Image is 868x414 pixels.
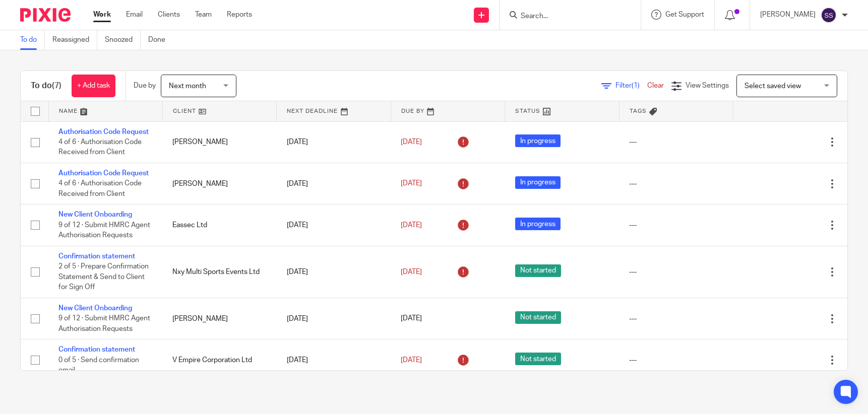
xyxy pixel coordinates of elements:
[515,176,561,189] span: In progress
[630,108,647,114] span: Tags
[52,30,97,50] a: Reassigned
[52,82,61,90] span: (7)
[629,220,723,230] div: ---
[515,264,561,277] span: Not started
[401,315,422,322] span: [DATE]
[148,30,173,50] a: Done
[58,128,149,135] a: Authorisation Code Request
[401,222,422,229] span: [DATE]
[227,10,252,20] a: Reports
[162,298,276,339] td: [PERSON_NAME]
[515,218,561,230] span: In progress
[158,10,180,20] a: Clients
[632,82,640,89] span: (1)
[401,139,422,146] span: [DATE]
[629,179,723,189] div: ---
[647,82,664,89] a: Clear
[615,82,647,89] span: Filter
[515,311,561,324] span: Not started
[58,253,135,260] a: Confirmation statement
[277,298,391,339] td: [DATE]
[629,355,723,365] div: ---
[58,180,142,198] span: 4 of 6 · Authorisation Code Received from Client
[401,180,422,187] span: [DATE]
[162,204,276,246] td: Eassec Ltd
[162,339,276,381] td: V Empire Corporation Ltd
[126,10,143,20] a: Email
[20,8,71,22] img: Pixie
[665,11,704,18] span: Get Support
[162,121,276,163] td: [PERSON_NAME]
[515,134,561,147] span: In progress
[277,246,391,298] td: [DATE]
[58,315,150,333] span: 9 of 12 · Submit HMRC Agent Authorisation Requests
[20,30,45,50] a: To do
[277,204,391,246] td: [DATE]
[629,267,723,277] div: ---
[745,83,801,90] span: Select saved view
[515,353,561,365] span: Not started
[760,10,816,20] p: [PERSON_NAME]
[58,346,135,353] a: Confirmation statement
[686,82,729,89] span: View Settings
[58,170,149,177] a: Authorisation Code Request
[520,12,610,21] input: Search
[277,339,391,381] td: [DATE]
[58,211,132,218] a: New Client Onboarding
[58,222,150,239] span: 9 of 12 · Submit HMRC Agent Authorisation Requests
[629,137,723,147] div: ---
[195,10,212,20] a: Team
[162,163,276,204] td: [PERSON_NAME]
[58,357,139,374] span: 0 of 5 · Send confirmation email
[105,30,141,50] a: Snoozed
[629,314,723,324] div: ---
[401,357,422,364] span: [DATE]
[277,121,391,163] td: [DATE]
[93,10,111,20] a: Work
[134,81,156,91] p: Due by
[401,268,422,275] span: [DATE]
[72,75,115,97] a: + Add task
[58,139,142,156] span: 4 of 6 · Authorisation Code Received from Client
[58,305,132,312] a: New Client Onboarding
[58,263,149,291] span: 2 of 5 · Prepare Confirmation Statement & Send to Client for Sign Off
[821,7,837,23] img: svg%3E
[162,246,276,298] td: Nxy Multi Sports Events Ltd
[277,163,391,204] td: [DATE]
[169,83,206,90] span: Next month
[31,81,61,91] h1: To do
